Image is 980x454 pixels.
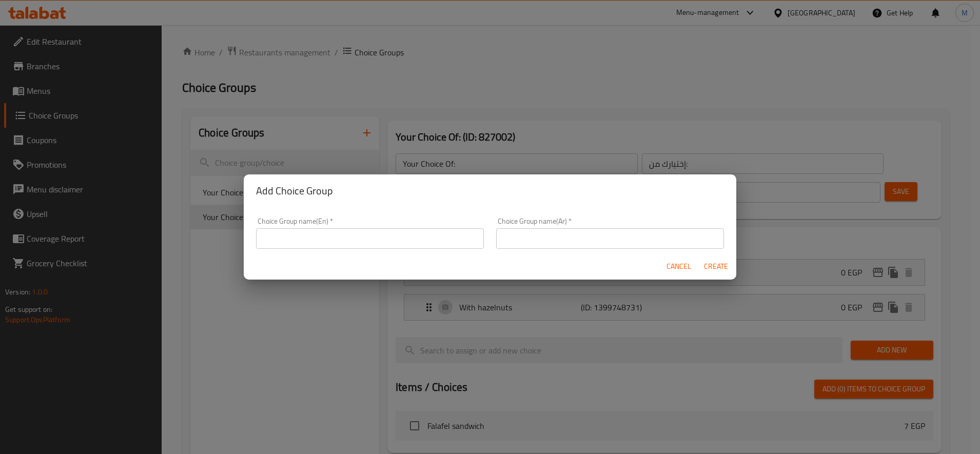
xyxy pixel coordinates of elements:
h2: Add Choice Group [256,183,724,199]
span: Create [703,260,728,273]
button: Create [699,257,732,276]
button: Cancel [662,257,695,276]
input: Please enter Choice Group name(ar) [496,228,724,249]
input: Please enter Choice Group name(en) [256,228,484,249]
span: Cancel [667,260,691,273]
